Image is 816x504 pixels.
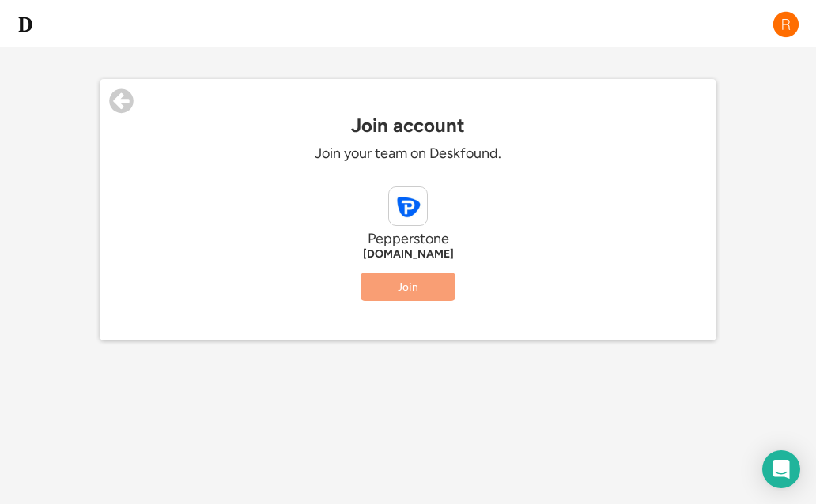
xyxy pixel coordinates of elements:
[171,145,645,163] div: Join your team on Deskfound.
[171,230,645,248] div: Pepperstone
[100,115,716,137] div: Join account
[762,450,800,488] div: Open Intercom Messenger
[171,248,645,261] div: [DOMAIN_NAME]
[772,10,800,39] img: R.png
[16,15,35,34] img: d-whitebg.png
[361,273,455,301] button: Join
[389,187,427,225] img: pepperstone.com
